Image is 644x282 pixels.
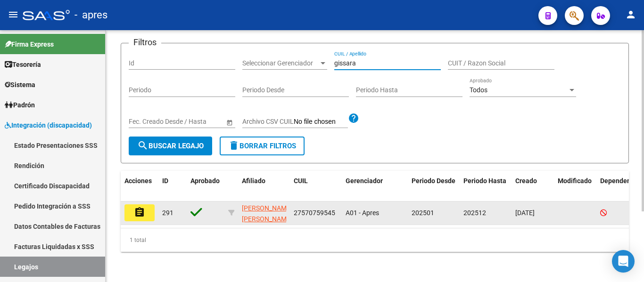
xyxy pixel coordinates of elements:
[5,100,35,110] span: Padrón
[242,118,294,125] span: Archivo CSV CUIL
[290,171,342,202] datatable-header-cell: CUIL
[612,250,635,273] div: Open Intercom Messenger
[470,86,487,94] span: Todos
[242,204,292,223] span: [PERSON_NAME] [PERSON_NAME]
[5,80,35,90] span: Sistema
[294,118,348,126] input: Archivo CSV CUIL
[242,177,265,185] span: Afiliado
[242,59,319,67] span: Seleccionar Gerenciador
[224,117,234,127] button: Open calendar
[129,137,212,155] button: Buscar Legajo
[346,209,379,217] span: A01 - Apres
[121,171,158,202] datatable-header-cell: Acciones
[166,118,212,126] input: End date
[5,120,92,130] span: Integración (discapacidad)
[346,177,383,185] span: Gerenciador
[625,9,636,20] mat-icon: person
[137,142,204,150] span: Buscar Legajo
[600,177,640,185] span: Dependencia
[228,140,239,151] mat-icon: delete
[294,209,335,217] span: 27570759545
[74,5,107,25] span: - apres
[408,171,460,202] datatable-header-cell: Periodo Desde
[190,177,220,185] span: Aprobado
[463,209,486,217] span: 202512
[158,171,187,202] datatable-header-cell: ID
[162,209,173,217] span: 291
[558,177,592,185] span: Modificado
[515,177,537,185] span: Creado
[8,9,19,20] mat-icon: menu
[124,177,152,185] span: Acciones
[134,207,145,218] mat-icon: assignment
[515,209,535,217] span: [DATE]
[238,171,290,202] datatable-header-cell: Afiliado
[460,171,512,202] datatable-header-cell: Periodo Hasta
[121,228,629,252] div: 1 total
[412,209,434,217] span: 202501
[137,140,149,151] mat-icon: search
[5,39,54,49] span: Firma Express
[129,36,161,49] h3: Filtros
[187,171,224,202] datatable-header-cell: Aprobado
[463,177,506,185] span: Periodo Hasta
[228,142,296,150] span: Borrar Filtros
[512,171,554,202] datatable-header-cell: Creado
[412,177,455,185] span: Periodo Desde
[294,177,308,185] span: CUIL
[554,171,596,202] datatable-header-cell: Modificado
[129,118,158,126] input: Start date
[348,113,359,124] mat-icon: help
[220,137,305,155] button: Borrar Filtros
[5,59,41,70] span: Tesorería
[342,171,408,202] datatable-header-cell: Gerenciador
[162,177,168,185] span: ID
